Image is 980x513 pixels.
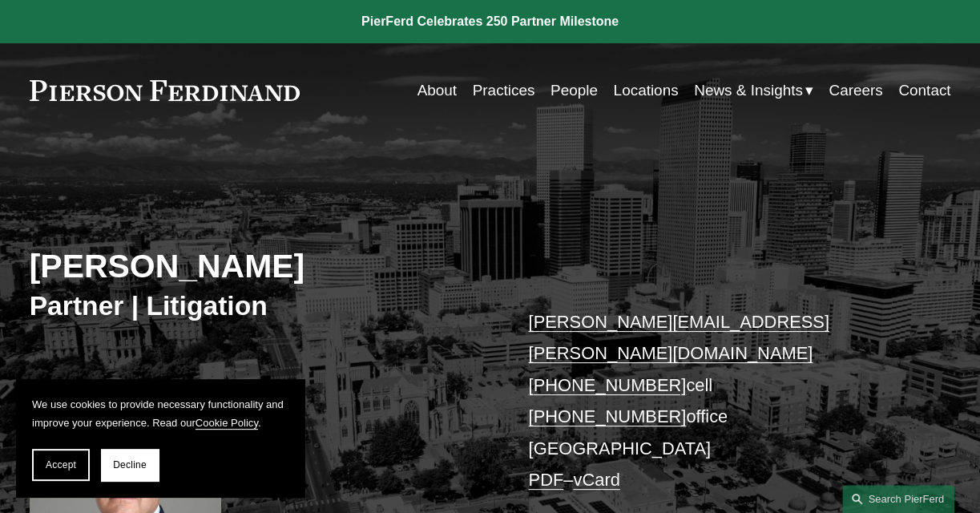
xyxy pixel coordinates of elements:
a: Contact [898,75,950,106]
a: About [417,75,457,106]
h3: Partner | Litigation [30,289,490,323]
button: Decline [101,449,159,481]
h2: [PERSON_NAME] [30,247,490,287]
a: Search this site [842,485,954,513]
a: Practices [473,75,535,106]
a: Locations [613,75,678,106]
p: We use cookies to provide necessary functionality and improve your experience. Read our . [32,395,288,433]
a: [PERSON_NAME][EMAIL_ADDRESS][PERSON_NAME][DOMAIN_NAME] [528,312,829,363]
a: Careers [829,75,882,106]
a: Cookie Policy [196,417,258,429]
span: Accept [46,459,76,471]
p: cell office [GEOGRAPHIC_DATA] – [528,306,912,495]
a: [PHONE_NUMBER] [528,406,686,426]
button: Accept [32,449,90,481]
section: Cookie banner [16,379,304,497]
a: [PHONE_NUMBER] [528,375,686,395]
a: vCard [573,470,619,490]
span: News & Insights [694,77,803,104]
span: Decline [113,459,147,471]
a: PDF [528,470,563,490]
a: People [550,75,598,106]
a: folder dropdown [694,75,813,106]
